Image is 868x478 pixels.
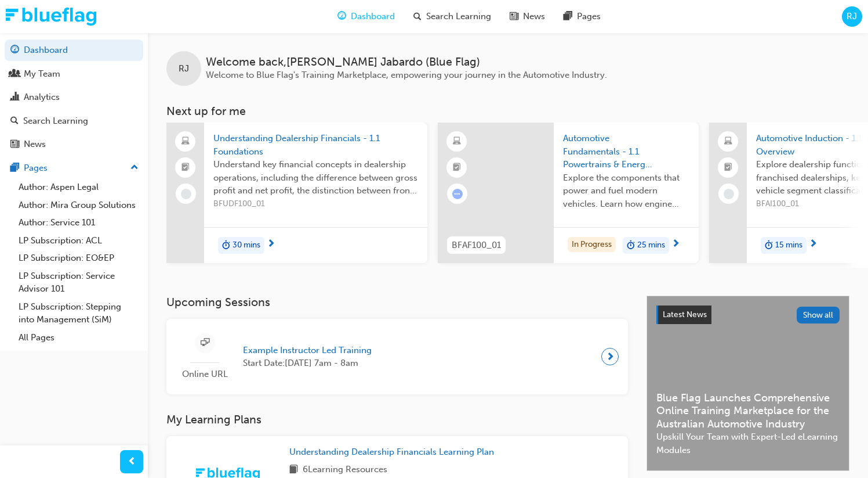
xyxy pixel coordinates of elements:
[797,307,840,324] button: Show all
[289,447,494,457] span: Understanding Dealership Financials Learning Plan
[426,10,491,23] span: Search Learning
[627,238,635,253] span: duration-icon
[5,63,143,85] a: My Team
[289,463,298,477] span: book-icon
[14,232,143,250] a: LP Subscription: ACL
[233,239,260,252] span: 30 mins
[206,56,607,69] span: Welcome back , [PERSON_NAME] Jabardo (Blue Flag)
[453,134,461,149] span: learningResourceType_ELEARNING-icon
[24,138,46,151] div: News
[14,178,143,196] a: Author: Aspen Legal
[10,139,19,150] span: news-icon
[724,189,734,199] span: learningRecordVerb_NONE-icon
[14,249,143,267] a: LP Subscription: EO&EP
[166,123,427,263] a: Understanding Dealership Financials - 1.1 FoundationsUnderstand key financial concepts in dealers...
[656,306,840,324] a: Latest NewsShow all
[564,9,572,24] span: pages-icon
[14,214,143,232] a: Author: Service 101
[6,8,96,26] img: Trak
[201,336,209,350] span: sessionType_ONLINE_URL-icon
[166,413,628,426] h3: My Learning Plans
[213,197,418,211] span: BFUDF100_01
[10,92,19,103] span: chart-icon
[724,160,732,175] span: booktick-icon
[206,70,607,80] span: Welcome to Blue Flag's Training Marketplace, empowering your journey in the Automotive Industry.
[5,39,143,61] a: Dashboard
[775,239,802,252] span: 15 mins
[809,239,818,250] span: next-icon
[438,123,699,263] a: BFAF100_01Automotive Fundamentals - 1.1 Powertrains & Energy SystemsExplore the components that p...
[413,9,422,24] span: search-icon
[176,368,234,381] span: Online URL
[303,463,387,477] span: 6 Learning Resources
[453,160,461,175] span: booktick-icon
[213,158,418,197] span: Understand key financial concepts in dealership operations, including the difference between gros...
[510,9,518,24] span: news-icon
[14,267,143,298] a: LP Subscription: Service Advisor 101
[351,10,395,23] span: Dashboard
[554,5,610,28] a: pages-iconPages
[14,329,143,347] a: All Pages
[10,116,19,127] span: search-icon
[10,163,19,174] span: pages-icon
[5,134,143,155] a: News
[328,5,404,28] a: guage-iconDashboard
[24,67,60,81] div: My Team
[606,348,615,365] span: next-icon
[179,62,189,76] span: RJ
[337,9,346,24] span: guage-icon
[563,171,689,211] span: Explore the components that power and fuel modern vehicles. Learn how engine construction, altern...
[452,239,501,252] span: BFAF100_01
[637,239,665,252] span: 25 mins
[181,189,191,199] span: learningRecordVerb_NONE-icon
[724,134,732,149] span: laptop-icon
[656,430,840,457] span: Upskill Your Team with Expert-Led eLearning Modules
[222,238,230,253] span: duration-icon
[181,160,190,175] span: booktick-icon
[24,161,48,175] div: Pages
[23,114,88,128] div: Search Learning
[213,132,418,158] span: Understanding Dealership Financials - 1.1 Foundations
[523,10,545,23] span: News
[847,10,857,23] span: RJ
[181,134,190,149] span: laptop-icon
[289,445,499,459] a: Understanding Dealership Financials Learning Plan
[14,196,143,214] a: Author: Mira Group Solutions
[10,45,19,56] span: guage-icon
[647,296,849,471] a: Latest NewsShow allBlue Flag Launches Comprehensive Online Training Marketplace for the Australia...
[500,5,554,28] a: news-iconNews
[5,87,143,108] a: Analytics
[5,157,143,179] button: Pages
[568,237,616,253] div: In Progress
[563,132,689,171] span: Automotive Fundamentals - 1.1 Powertrains & Energy Systems
[5,110,143,132] a: Search Learning
[176,328,619,386] a: Online URLExample Instructor Led TrainingStart Date:[DATE] 7am - 8am
[5,37,143,157] button: DashboardMy TeamAnalyticsSearch LearningNews
[148,105,868,118] h3: Next up for me
[14,298,143,329] a: LP Subscription: Stepping into Management (SiM)
[10,69,19,80] span: people-icon
[130,160,139,175] span: up-icon
[656,391,840,431] span: Blue Flag Launches Comprehensive Online Training Marketplace for the Australian Automotive Industry
[452,189,463,199] span: learningRecordVerb_ATTEMPT-icon
[243,357,372,370] span: Start Date: [DATE] 7am - 8am
[267,239,275,250] span: next-icon
[243,344,372,357] span: Example Instructor Led Training
[404,5,500,28] a: search-iconSearch Learning
[24,91,60,104] div: Analytics
[166,296,628,309] h3: Upcoming Sessions
[663,310,707,319] span: Latest News
[128,455,136,469] span: prev-icon
[671,239,680,250] span: next-icon
[577,10,601,23] span: Pages
[842,6,862,27] button: RJ
[765,238,773,253] span: duration-icon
